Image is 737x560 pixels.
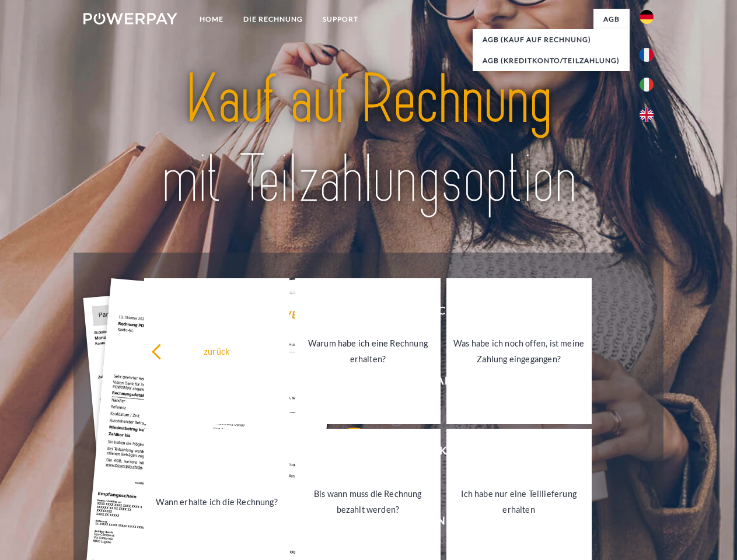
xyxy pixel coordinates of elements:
[83,13,177,24] img: logo-powerpay-white.svg
[640,78,654,92] img: it
[190,9,233,30] a: Home
[453,486,585,517] div: Ich habe nur eine Teillieferung erhalten
[302,486,434,517] div: Bis wann muss die Rechnung bezahlt werden?
[151,494,282,509] div: Wann erhalte ich die Rechnung?
[453,335,585,367] div: Was habe ich noch offen, ist meine Zahlung eingegangen?
[473,50,630,71] a: AGB (Kreditkonto/Teilzahlung)
[593,9,630,30] a: agb
[640,108,654,122] img: en
[151,343,282,359] div: zurück
[473,29,630,50] a: AGB (Kauf auf Rechnung)
[233,9,313,30] a: DIE RECHNUNG
[302,335,434,367] div: Warum habe ich eine Rechnung erhalten?
[640,48,654,62] img: fr
[313,9,368,30] a: SUPPORT
[640,10,654,24] img: de
[111,56,626,223] img: title-powerpay_de.svg
[446,278,592,424] a: Was habe ich noch offen, ist meine Zahlung eingegangen?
